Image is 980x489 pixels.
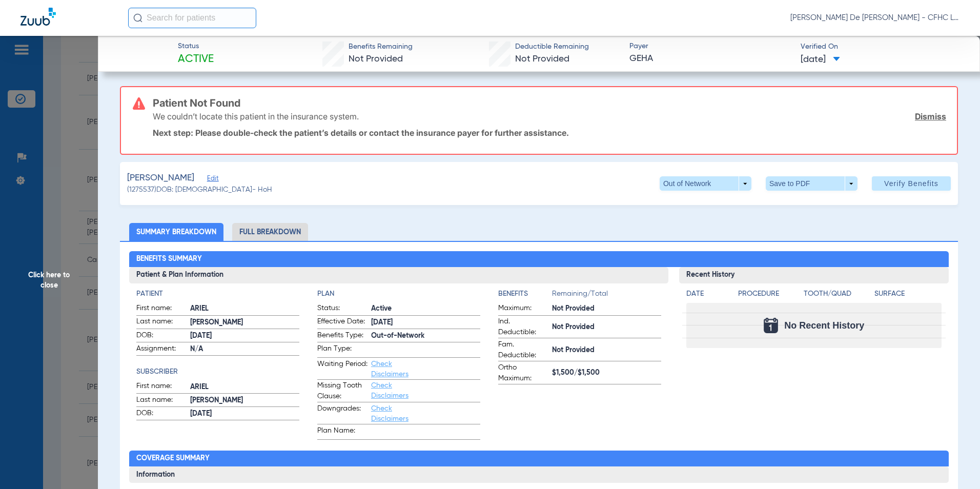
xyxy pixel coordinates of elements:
a: Check Disclaimers [371,360,409,378]
h3: Patient Not Found [153,98,946,108]
span: ARIEL [190,303,299,314]
span: Ind. Deductible: [498,316,548,338]
span: Last name: [136,395,187,407]
h4: Patient [136,289,299,299]
button: Verify Benefits [872,176,951,191]
h4: Tooth/Quad [804,289,871,299]
span: Payer [629,41,792,52]
span: N/A [190,344,299,355]
span: Downgrades: [317,403,367,424]
iframe: Chat Widget [929,440,980,489]
span: Ortho Maximum: [498,362,548,384]
app-breakdown-title: Date [686,289,729,303]
span: Deductible Remaining [515,42,589,52]
span: Last name: [136,316,187,329]
span: [PERSON_NAME] [190,395,299,406]
app-breakdown-title: Tooth/Quad [804,289,871,303]
a: Check Disclaimers [371,405,409,422]
span: Assignment: [136,343,187,356]
span: Remaining/Total [552,289,661,303]
span: Waiting Period: [317,359,367,379]
span: Not Provided [515,54,569,64]
app-breakdown-title: Surface [874,289,942,303]
button: Save to PDF [766,176,857,191]
span: [DATE] [371,317,480,328]
span: First name: [136,381,187,393]
span: Active [371,303,480,314]
a: Check Disclaimers [371,382,409,399]
span: Not Provided [552,345,661,356]
span: [PERSON_NAME] [127,172,194,185]
span: Plan Type: [317,343,367,357]
app-breakdown-title: Procedure [738,289,800,303]
span: Not Provided [552,322,661,333]
app-breakdown-title: Benefits [498,289,552,303]
span: [DATE] [190,409,299,419]
input: Search for patients [128,8,256,28]
span: Benefits Type: [317,330,367,342]
span: Status [178,41,214,52]
h4: Date [686,289,729,299]
span: [PERSON_NAME] De [PERSON_NAME] - CFHC Lake Wales Dental [790,13,959,23]
span: [PERSON_NAME] [190,317,299,328]
p: We couldn’t locate this patient in the insurance system. [153,111,359,121]
h3: Information [129,466,949,483]
h4: Subscriber [136,366,299,377]
img: Search Icon [133,13,142,23]
span: Verify Benefits [884,179,938,188]
span: No Recent History [784,320,864,331]
h3: Recent History [679,267,949,283]
h2: Benefits Summary [129,251,949,268]
span: Plan Name: [317,425,367,439]
span: Out-of-Network [371,331,480,341]
p: Next step: Please double-check the patient’s details or contact the insurance payer for further a... [153,128,946,138]
span: (1275537) DOB: [DEMOGRAPHIC_DATA] - HoH [127,185,272,195]
span: First name: [136,303,187,315]
img: Zuub Logo [21,8,56,26]
span: Not Provided [349,54,403,64]
h3: Patient & Plan Information [129,267,669,283]
span: Maximum: [498,303,548,315]
span: Edit [207,175,216,185]
span: $1,500/$1,500 [552,368,661,378]
span: DOB: [136,408,187,420]
img: Calendar [764,318,778,333]
li: Summary Breakdown [129,223,223,241]
h4: Procedure [738,289,800,299]
h4: Plan [317,289,480,299]
span: GEHA [629,52,792,65]
span: ARIEL [190,382,299,393]
a: Dismiss [915,111,946,121]
img: error-icon [133,97,145,110]
span: Active [178,52,214,67]
span: Fam. Deductible: [498,339,548,361]
span: DOB: [136,330,187,342]
span: Benefits Remaining [349,42,413,52]
h4: Benefits [498,289,552,299]
span: Verified On [801,42,963,52]
button: Out of Network [660,176,751,191]
span: [DATE] [190,331,299,341]
span: [DATE] [801,53,840,66]
span: Missing Tooth Clause: [317,380,367,402]
li: Full Breakdown [232,223,308,241]
span: Effective Date: [317,316,367,329]
h4: Surface [874,289,942,299]
h2: Coverage Summary [129,451,949,467]
span: Not Provided [552,303,661,314]
span: Status: [317,303,367,315]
